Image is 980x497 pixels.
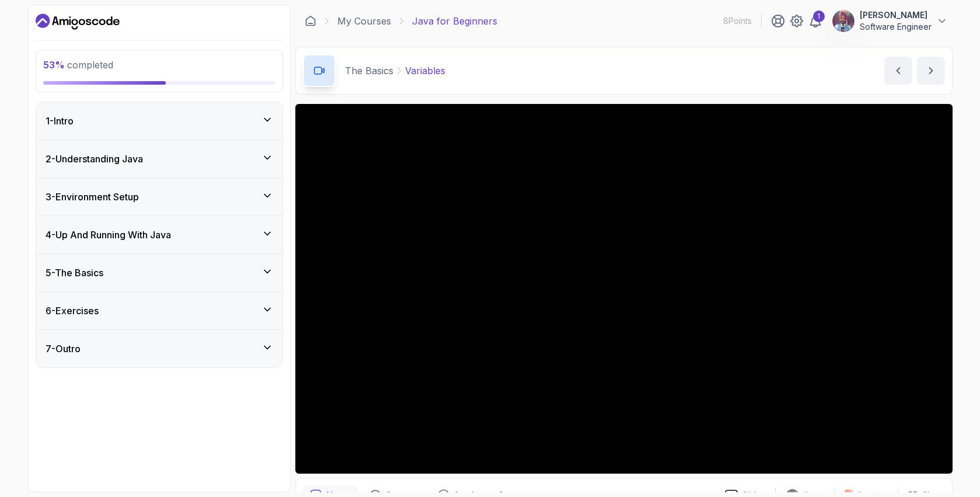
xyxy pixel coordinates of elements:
button: 4-Up And Running With Java [36,216,283,253]
a: Dashboard [36,12,120,31]
h3: 5 - The Basics [46,266,103,280]
p: Variables [405,64,445,78]
p: Software Engineer [860,21,932,33]
img: user profile image [832,10,855,32]
h3: 2 - Understanding Java [46,152,143,166]
p: Java for Beginners [412,14,497,28]
h3: 4 - Up And Running With Java [46,228,171,242]
a: My Courses [337,14,391,28]
button: 6-Exercises [36,292,283,329]
button: user profile image[PERSON_NAME]Software Engineer [832,9,948,33]
a: 1 [808,14,822,28]
button: 2-Understanding Java [36,140,283,178]
h3: 6 - Exercises [46,304,99,318]
p: The Basics [345,64,393,78]
button: next content [917,57,945,85]
span: completed [43,59,113,71]
button: 1-Intro [36,102,283,140]
p: 8 Points [723,15,752,27]
button: previous content [884,57,912,85]
h3: 1 - Intro [46,114,74,128]
p: [PERSON_NAME] [860,9,932,21]
h3: 3 - Environment Setup [46,190,139,204]
button: 3-Environment Setup [36,178,283,216]
div: 1 [813,11,825,22]
iframe: To enrich screen reader interactions, please activate Accessibility in Grammarly extension settings [295,104,953,474]
a: Dashboard [305,15,316,27]
span: 53 % [43,59,65,71]
button: 5-The Basics [36,254,283,291]
h3: 7 - Outro [46,342,81,356]
button: 7-Outro [36,330,283,367]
